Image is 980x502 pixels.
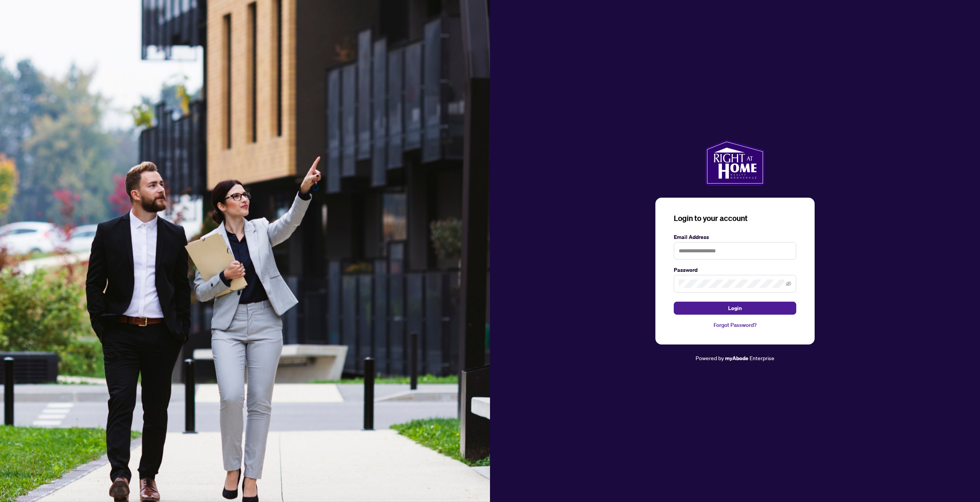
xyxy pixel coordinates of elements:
[674,213,796,224] h3: Login to your account
[674,302,796,315] button: Login
[786,281,791,286] span: eye-invisible
[728,302,742,314] span: Login
[750,354,774,361] span: Enterprise
[696,354,724,361] span: Powered by
[674,233,796,241] label: Email Address
[674,321,796,329] a: Forgot Password?
[725,354,748,362] a: myAbode
[674,266,796,274] label: Password
[705,140,764,185] img: ma-logo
